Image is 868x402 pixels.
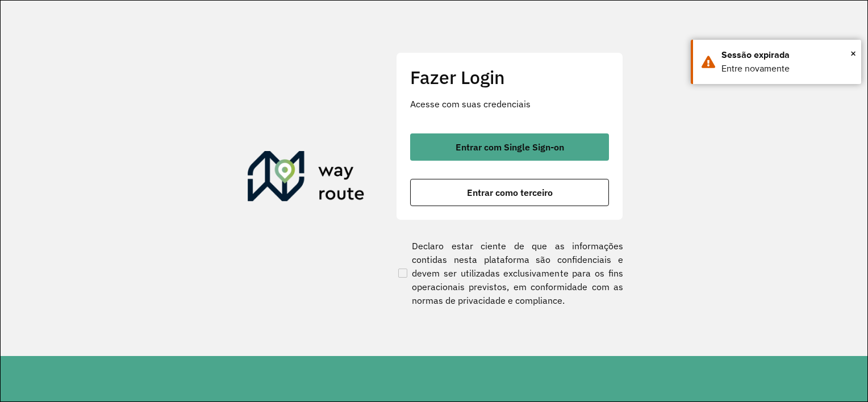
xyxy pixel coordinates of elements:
button: button [410,179,609,206]
span: Entrar como terceiro [467,188,553,197]
h2: Fazer Login [410,66,609,88]
button: Close [850,45,856,62]
div: Sessão expirada [721,48,853,62]
div: Entre novamente [721,62,853,76]
img: Roteirizador AmbevTech [248,151,365,206]
p: Acesse com suas credenciais [410,97,609,111]
label: Declaro estar ciente de que as informações contidas nesta plataforma são confidenciais e devem se... [396,239,623,307]
button: button [410,133,609,161]
span: × [850,45,856,62]
span: Entrar com Single Sign-on [456,143,564,152]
